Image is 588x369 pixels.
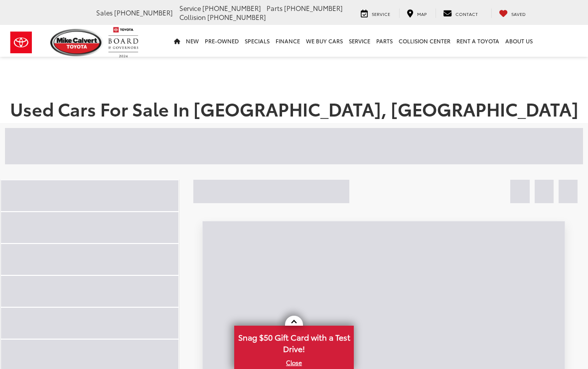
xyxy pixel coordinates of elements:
span: Contact [455,10,478,17]
a: Home [171,25,183,57]
a: Service [353,8,398,18]
a: Rent a Toyota [453,25,502,57]
a: About Us [502,25,536,57]
a: WE BUY CARS [303,25,346,57]
span: Snag $50 Gift Card with a Test Drive! [235,327,353,357]
span: Service [372,10,390,17]
span: Service [179,3,201,12]
a: Pre-Owned [202,25,242,57]
span: [PHONE_NUMBER] [207,12,266,21]
span: Map [417,10,427,17]
a: Parts [373,25,396,57]
a: Service [346,25,373,57]
a: New [183,25,202,57]
span: Sales [96,8,113,17]
a: Collision Center [396,25,453,57]
span: Saved [511,10,526,17]
a: Contact [436,8,485,18]
span: [PHONE_NUMBER] [284,3,343,12]
img: Mike Calvert Toyota [50,29,103,56]
span: [PHONE_NUMBER] [202,3,261,12]
span: [PHONE_NUMBER] [114,8,173,17]
span: Collision [179,12,206,21]
a: Map [399,8,434,18]
img: Toyota [2,26,40,59]
a: My Saved Vehicles [491,8,533,18]
a: Specials [242,25,273,57]
span: Parts [267,3,283,12]
a: Finance [273,25,303,57]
